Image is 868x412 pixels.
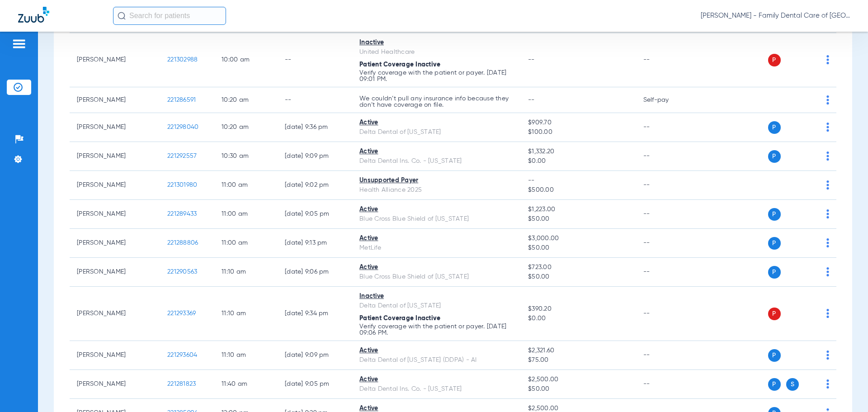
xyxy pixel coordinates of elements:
[768,378,781,391] span: P
[528,384,628,394] span: $50.00
[528,272,628,282] span: $50.00
[359,263,514,272] div: Active
[278,341,352,370] td: [DATE] 9:09 PM
[359,176,514,185] div: Unsupported Payer
[359,38,514,47] div: Inactive
[214,33,278,87] td: 10:00 AM
[359,355,514,365] div: Delta Dental of [US_STATE] (DDPA) - AI
[636,87,697,113] td: Self-pay
[528,214,628,224] span: $50.00
[359,185,514,195] div: Health Alliance 2025
[167,211,197,217] span: 221289433
[826,55,829,64] img: group-dot-blue.svg
[214,287,278,341] td: 11:10 AM
[214,370,278,399] td: 11:40 AM
[359,62,440,68] span: Patient Coverage Inactive
[768,54,781,66] span: P
[118,12,126,20] img: Search Icon
[826,309,829,318] img: group-dot-blue.svg
[70,142,160,171] td: [PERSON_NAME]
[768,308,781,320] span: P
[359,147,514,156] div: Active
[167,182,197,188] span: 221301980
[359,301,514,311] div: Delta Dental of [US_STATE]
[167,240,198,246] span: 221288806
[768,150,781,163] span: P
[768,208,781,221] span: P
[359,323,514,336] p: Verify coverage with the patient or payer. [DATE] 09:06 PM.
[636,200,697,229] td: --
[359,156,514,166] div: Delta Dental Ins. Co. - [US_STATE]
[70,113,160,142] td: [PERSON_NAME]
[826,238,829,247] img: group-dot-blue.svg
[70,341,160,370] td: [PERSON_NAME]
[636,258,697,287] td: --
[528,176,628,185] span: --
[636,113,697,142] td: --
[636,33,697,87] td: --
[528,147,628,156] span: $1,332.20
[528,57,535,63] span: --
[636,370,697,399] td: --
[528,375,628,384] span: $2,500.00
[359,128,514,137] div: Delta Dental of [US_STATE]
[636,171,697,200] td: --
[826,209,829,218] img: group-dot-blue.svg
[528,156,628,166] span: $0.00
[359,292,514,301] div: Inactive
[636,142,697,171] td: --
[359,47,514,57] div: United Healthcare
[636,287,697,341] td: --
[826,379,829,388] img: group-dot-blue.svg
[528,128,628,137] span: $100.00
[528,314,628,323] span: $0.00
[826,95,829,104] img: group-dot-blue.svg
[528,97,535,103] span: --
[701,11,850,20] span: [PERSON_NAME] - Family Dental Care of [GEOGRAPHIC_DATA]
[113,7,226,25] input: Search for patients
[167,381,196,387] span: 221281823
[359,375,514,384] div: Active
[12,38,26,49] img: hamburger-icon
[826,152,829,161] img: group-dot-blue.svg
[70,33,160,87] td: [PERSON_NAME]
[528,185,628,195] span: $500.00
[167,269,197,275] span: 221290563
[359,272,514,282] div: Blue Cross Blue Shield of [US_STATE]
[359,214,514,224] div: Blue Cross Blue Shield of [US_STATE]
[826,267,829,276] img: group-dot-blue.svg
[167,97,196,103] span: 221286591
[359,243,514,253] div: MetLife
[278,287,352,341] td: [DATE] 9:34 PM
[278,229,352,258] td: [DATE] 9:13 PM
[826,123,829,132] img: group-dot-blue.svg
[636,341,697,370] td: --
[278,113,352,142] td: [DATE] 9:36 PM
[167,57,198,63] span: 221302988
[70,171,160,200] td: [PERSON_NAME]
[70,87,160,113] td: [PERSON_NAME]
[214,87,278,113] td: 10:20 AM
[278,258,352,287] td: [DATE] 9:06 PM
[214,142,278,171] td: 10:30 AM
[359,95,514,108] p: We couldn’t pull any insurance info because they don’t have coverage on file.
[214,229,278,258] td: 11:00 AM
[214,171,278,200] td: 11:00 AM
[768,266,781,279] span: P
[768,121,781,134] span: P
[278,33,352,87] td: --
[359,384,514,394] div: Delta Dental Ins. Co. - [US_STATE]
[167,310,196,317] span: 221293369
[768,237,781,250] span: P
[214,113,278,142] td: 10:20 AM
[528,355,628,365] span: $75.00
[528,346,628,355] span: $2,321.60
[528,243,628,253] span: $50.00
[528,304,628,314] span: $390.20
[167,352,197,358] span: 221293604
[359,70,514,82] p: Verify coverage with the patient or payer. [DATE] 09:01 PM.
[70,229,160,258] td: [PERSON_NAME]
[359,346,514,355] div: Active
[70,370,160,399] td: [PERSON_NAME]
[359,118,514,128] div: Active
